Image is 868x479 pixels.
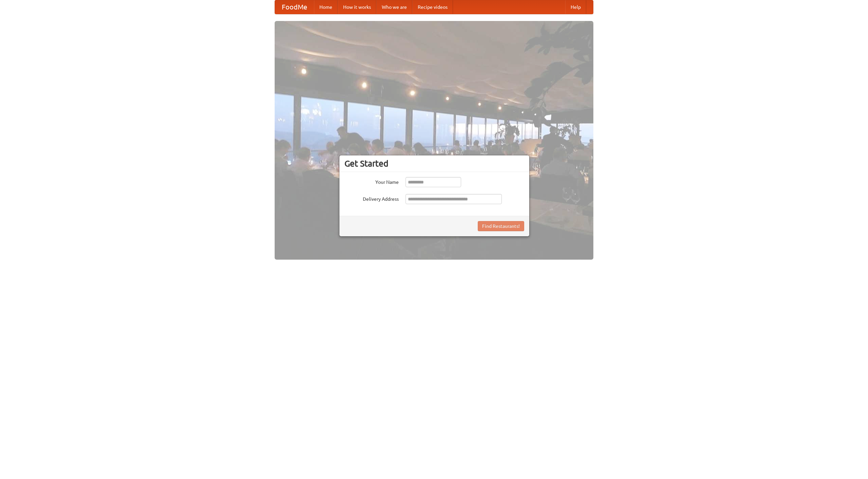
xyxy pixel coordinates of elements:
a: Home [314,0,338,14]
a: FoodMe [275,0,314,14]
h3: Get Started [344,158,524,169]
label: Delivery Address [344,194,399,202]
a: Who we are [376,0,412,14]
a: How it works [338,0,376,14]
label: Your Name [344,177,399,186]
button: Find Restaurants! [478,221,524,231]
a: Help [565,0,586,14]
a: Recipe videos [412,0,453,14]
